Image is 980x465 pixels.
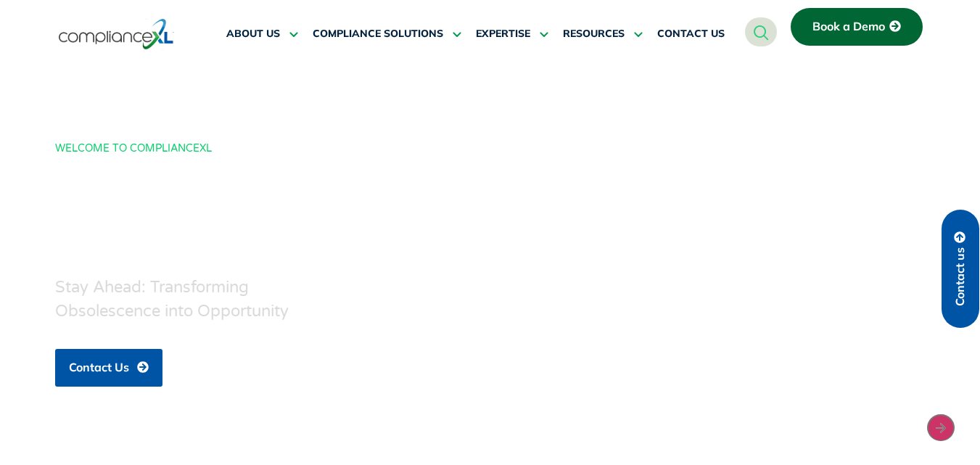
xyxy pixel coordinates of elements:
a: Book a Demo [791,8,923,46]
a: CONTACT US [657,17,725,52]
span: Contact us [954,247,967,306]
span: COMPLIANCE SOLUTIONS [313,28,443,41]
span: EXPERTISE [476,28,530,41]
a: ABOUT US [226,17,298,52]
img: logo-one.svg [59,17,174,51]
a: navsearch-button [745,17,777,46]
span: Book a Demo [812,20,885,33]
a: Contact Us [55,349,162,387]
span: RESOURCES [563,28,625,41]
h1: Parts [55,165,926,264]
span: CONTACT US [657,28,725,41]
span: ─── [223,142,244,155]
span: Obsolescence [55,214,379,265]
a: Contact us [942,210,979,328]
a: COMPLIANCE SOLUTIONS [313,17,461,52]
div: Stay Ahead: Transforming Obsolescence into Opportunity [55,276,299,324]
span: Contact Us [69,361,129,374]
a: EXPERTISE [476,17,548,52]
span: ABOUT US [226,28,280,41]
a: RESOURCES [563,17,643,52]
div: WELCOME TO COMPLIANCEXL [55,143,921,155]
